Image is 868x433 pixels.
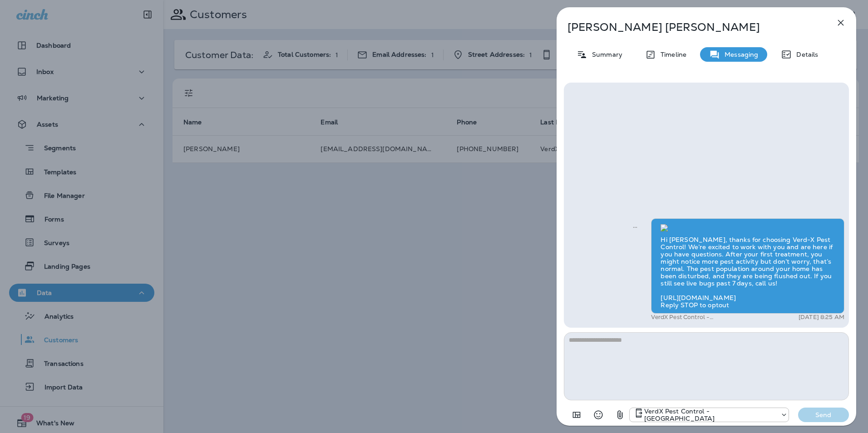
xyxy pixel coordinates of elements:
[656,51,686,58] p: Timeline
[651,218,844,314] div: Hi [PERSON_NAME], thanks for choosing Verd-X Pest Control! We’re excited to work with you and are...
[792,51,818,58] p: Details
[651,314,767,321] p: VerdX Pest Control - [GEOGRAPHIC_DATA]
[633,222,637,231] span: Sent
[720,51,758,58] p: Messaging
[567,406,586,424] button: Add in a premade template
[630,408,789,422] div: +1 (770) 758-7657
[799,314,844,321] p: [DATE] 8:25 AM
[589,406,607,424] button: Select an emoji
[644,408,776,422] p: VerdX Pest Control - [GEOGRAPHIC_DATA]
[587,51,622,58] p: Summary
[567,21,815,34] p: [PERSON_NAME] [PERSON_NAME]
[661,224,668,231] img: twilio-download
